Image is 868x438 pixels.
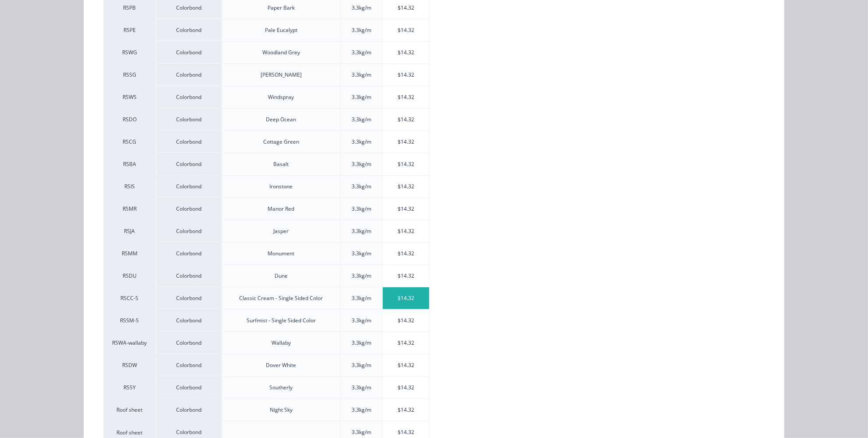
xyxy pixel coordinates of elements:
div: $14.32 [383,332,430,354]
div: RSSM-S [103,309,156,332]
div: 3.3kg/m [352,339,371,347]
div: RSCG [103,131,156,153]
div: RSSG [103,64,156,86]
div: Basalt [274,160,289,168]
div: 3.3kg/m [352,71,371,79]
div: Classic Cream - Single Sided Color [240,294,323,302]
div: 3.3kg/m [352,160,371,168]
div: 3.3kg/m [352,138,371,146]
div: Windspray [268,93,294,101]
div: RSMM [103,242,156,265]
div: Monument [268,250,295,258]
div: Deep Ocean [266,116,296,124]
div: RSWA-wallaby [103,332,156,354]
div: $14.32 [383,176,430,198]
div: 3.3kg/m [352,250,371,258]
div: RSJA [103,220,156,242]
div: 3.3kg/m [352,294,371,302]
div: Dune [275,272,288,280]
div: Manor Red [268,205,295,213]
div: 3.3kg/m [352,183,371,191]
div: RSIS [103,175,156,198]
div: 3.3kg/m [352,93,371,101]
div: Colorbond [156,287,222,309]
div: RSPE [103,19,156,41]
div: Cottage Green [263,138,299,146]
div: $14.32 [383,287,430,309]
div: $14.32 [383,399,430,421]
div: 3.3kg/m [352,428,371,436]
div: Pale Eucalypt [265,26,297,34]
div: 3.3kg/m [352,361,371,369]
div: Colorbond [156,108,222,131]
div: Colorbond [156,399,222,421]
div: Colorbond [156,41,222,64]
div: Colorbond [156,64,222,86]
div: Night Sky [270,406,293,414]
div: Colorbond [156,265,222,287]
div: 3.3kg/m [352,49,371,57]
div: RSWG [103,41,156,64]
div: Colorbond [156,220,222,242]
div: Colorbond [156,153,222,175]
div: Colorbond [156,332,222,354]
div: RSWS [103,86,156,108]
div: Colorbond [156,175,222,198]
div: RSDO [103,108,156,131]
div: Colorbond [156,376,222,399]
div: 3.3kg/m [352,116,371,124]
div: 3.3kg/m [352,317,371,325]
div: Surfmist - Single Sided Color [247,317,316,325]
div: Jasper [274,227,289,235]
div: Woodland Grey [262,49,300,57]
div: 3.3kg/m [352,205,371,213]
div: RSDW [103,354,156,376]
div: [PERSON_NAME] [261,71,302,79]
div: Colorbond [156,86,222,108]
div: $14.32 [383,42,430,64]
div: $14.32 [383,86,430,108]
div: Colorbond [156,198,222,220]
div: $14.32 [383,220,430,242]
div: $14.32 [383,153,430,175]
div: RSDU [103,265,156,287]
div: Paper Bark [268,4,295,12]
div: RSMR [103,198,156,220]
div: 3.3kg/m [352,406,371,414]
div: $14.32 [383,109,430,131]
div: 3.3kg/m [352,227,371,235]
div: Colorbond [156,19,222,41]
div: Southerly [270,384,293,392]
div: $14.32 [383,19,430,41]
div: $14.32 [383,64,430,86]
div: Wallaby [272,339,291,347]
div: 3.3kg/m [352,26,371,34]
div: Dover White [266,361,296,369]
div: $14.32 [383,265,430,287]
div: Colorbond [156,354,222,376]
div: RSCC-S [103,287,156,309]
div: $14.32 [383,198,430,220]
div: $14.32 [383,377,430,399]
div: RSBA [103,153,156,175]
div: $14.32 [383,243,430,265]
div: $14.32 [383,310,430,332]
div: $14.32 [383,354,430,376]
div: RSSY [103,376,156,399]
div: 3.3kg/m [352,4,371,12]
div: Colorbond [156,309,222,332]
div: Colorbond [156,131,222,153]
div: Roof sheet [103,399,156,421]
div: Colorbond [156,242,222,265]
div: $14.32 [383,131,430,153]
div: 3.3kg/m [352,272,371,280]
div: 3.3kg/m [352,384,371,392]
div: Ironstone [270,183,293,191]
